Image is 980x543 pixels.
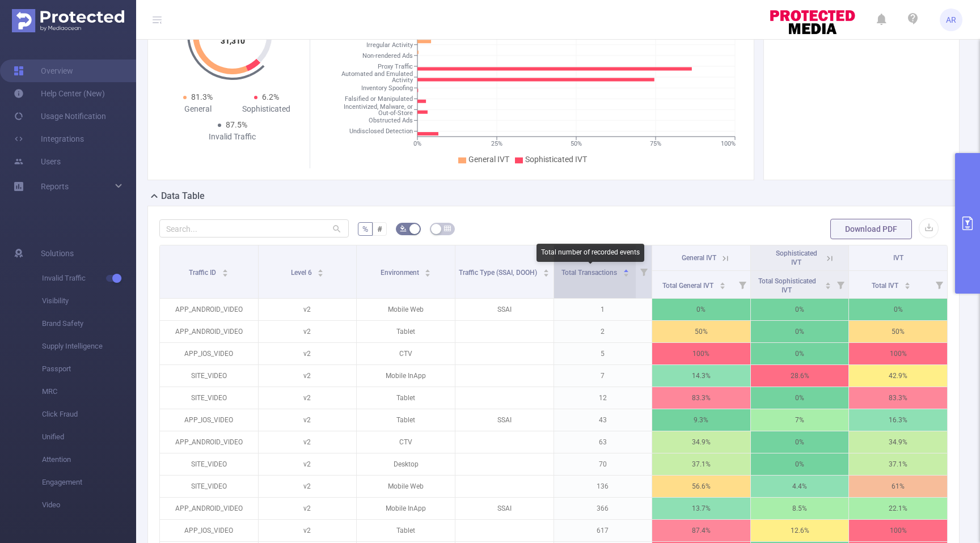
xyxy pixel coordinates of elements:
[357,343,455,364] p: CTV
[160,409,258,431] p: APP_IOS_VIDEO
[849,387,947,409] p: 83.3%
[366,41,413,49] tspan: Irregular Activity
[537,244,644,262] div: Total number of recorded events
[525,155,587,164] span: Sophisticated IVT
[652,321,750,342] p: 50%
[160,387,258,409] p: SITE_VIDEO
[719,281,726,287] div: Sort
[849,365,947,387] p: 42.9%
[652,431,750,453] p: 34.9%
[42,290,136,312] span: Visibility
[424,268,431,274] div: Sort
[849,299,947,320] p: 0%
[357,409,455,431] p: Tablet
[159,219,349,237] input: Search...
[751,431,849,453] p: 0%
[543,272,550,275] i: icon: caret-down
[42,358,136,380] span: Passport
[425,268,431,271] i: icon: caret-up
[42,380,136,403] span: MRC
[357,498,455,519] p: Mobile InApp
[400,225,407,232] i: icon: bg-colors
[222,268,229,271] i: icon: caret-up
[362,224,368,234] span: %
[220,36,244,45] tspan: 31,310
[636,245,652,298] i: Filter menu
[849,321,947,342] p: 50%
[161,189,205,203] h2: Data Table
[849,476,947,497] p: 61%
[652,365,750,387] p: 14.3%
[42,267,136,290] span: Invalid Traffic
[455,498,554,519] p: SSAI
[849,498,947,519] p: 22.1%
[468,155,509,164] span: General IVT
[362,52,413,60] tspan: Non-rendered Ads
[444,225,451,232] i: icon: table
[318,272,324,275] i: icon: caret-down
[554,365,652,387] p: 7
[849,409,947,431] p: 16.3%
[160,343,258,364] p: APP_IOS_VIDEO
[42,448,136,471] span: Attention
[41,182,69,191] span: Reports
[554,387,652,409] p: 12
[751,299,849,320] p: 0%
[357,299,455,320] p: Mobile Web
[554,343,652,364] p: 5
[14,82,105,105] a: Help Center (New)
[491,140,502,147] tspan: 25%
[751,365,849,387] p: 28.6%
[344,103,413,111] tspan: Incentivized, Malware, or
[378,109,413,117] tspan: Out-of-Store
[198,131,267,143] div: Invalid Traffic
[42,403,136,426] span: Click Fraud
[160,299,258,320] p: APP_ANDROID_VIDEO
[259,453,357,475] p: v2
[259,343,357,364] p: v2
[259,387,357,409] p: v2
[357,321,455,342] p: Tablet
[160,365,258,387] p: SITE_VIDEO
[455,409,554,431] p: SSAI
[751,520,849,541] p: 12.6%
[571,140,582,147] tspan: 50%
[160,321,258,342] p: APP_ANDROID_VIDEO
[652,299,750,320] p: 0%
[42,494,136,516] span: Video
[904,281,911,287] div: Sort
[259,299,357,320] p: v2
[42,335,136,358] span: Supply Intelligence
[872,282,900,290] span: Total IVT
[652,498,750,519] p: 13.7%
[554,453,652,475] p: 70
[554,431,652,453] p: 63
[189,269,218,277] span: Traffic ID
[652,343,750,364] p: 100%
[222,272,229,275] i: icon: caret-down
[259,365,357,387] p: v2
[623,272,630,275] i: icon: caret-down
[543,268,550,274] div: Sort
[233,103,301,115] div: Sophisticated
[259,498,357,519] p: v2
[719,281,725,284] i: icon: caret-up
[378,63,413,70] tspan: Proxy Traffic
[361,84,413,92] tspan: Inventory Spoofing
[652,476,750,497] p: 56.6%
[259,409,357,431] p: v2
[751,321,849,342] p: 0%
[291,269,314,277] span: Level 6
[554,476,652,497] p: 136
[734,271,750,298] i: Filter menu
[893,254,903,262] span: IVT
[561,269,619,277] span: Total Transactions
[259,520,357,541] p: v2
[369,117,413,125] tspan: Obstructed Ads
[12,9,124,32] img: Protected Media
[623,268,630,274] div: Sort
[652,409,750,431] p: 9.3%
[42,471,136,494] span: Engagement
[652,453,750,475] p: 37.1%
[650,140,661,147] tspan: 75%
